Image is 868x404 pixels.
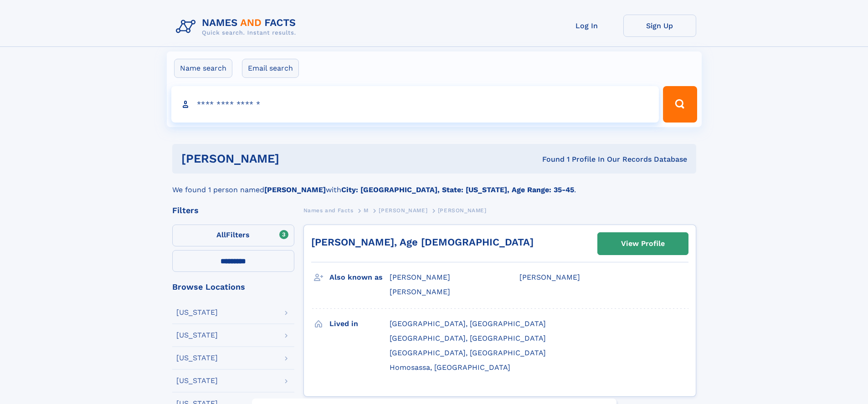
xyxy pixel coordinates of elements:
[390,287,450,296] span: [PERSON_NAME]
[176,377,218,384] div: [US_STATE]
[438,207,487,214] span: [PERSON_NAME]
[172,206,294,215] div: Filters
[550,15,623,37] a: Log In
[329,270,390,285] h3: Also known as
[663,86,697,123] button: Search Button
[621,233,665,254] div: View Profile
[176,332,218,339] div: [US_STATE]
[390,273,450,281] span: [PERSON_NAME]
[176,309,218,316] div: [US_STATE]
[216,230,226,239] span: All
[172,15,303,39] img: Logo Names and Facts
[172,174,696,195] div: We found 1 person named with .
[242,59,299,78] label: Email search
[174,59,232,78] label: Name search
[411,154,687,164] div: Found 1 Profile In Our Records Database
[598,233,688,255] a: View Profile
[303,205,354,216] a: Names and Facts
[181,153,411,164] h1: [PERSON_NAME]
[379,207,427,214] span: [PERSON_NAME]
[341,185,574,194] b: City: [GEOGRAPHIC_DATA], State: [US_STATE], Age Range: 35-45
[264,185,326,194] b: [PERSON_NAME]
[364,207,369,214] span: M
[176,354,218,362] div: [US_STATE]
[172,283,294,291] div: Browse Locations
[379,205,427,216] a: [PERSON_NAME]
[329,316,390,332] h3: Lived in
[364,205,369,216] a: M
[171,86,659,123] input: search input
[390,334,546,343] span: [GEOGRAPHIC_DATA], [GEOGRAPHIC_DATA]
[519,273,580,281] span: [PERSON_NAME]
[172,225,294,246] label: Filters
[311,236,534,248] a: [PERSON_NAME], Age [DEMOGRAPHIC_DATA]
[623,15,696,37] a: Sign Up
[390,319,546,328] span: [GEOGRAPHIC_DATA], [GEOGRAPHIC_DATA]
[390,363,510,372] span: Homosassa, [GEOGRAPHIC_DATA]
[390,348,546,357] span: [GEOGRAPHIC_DATA], [GEOGRAPHIC_DATA]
